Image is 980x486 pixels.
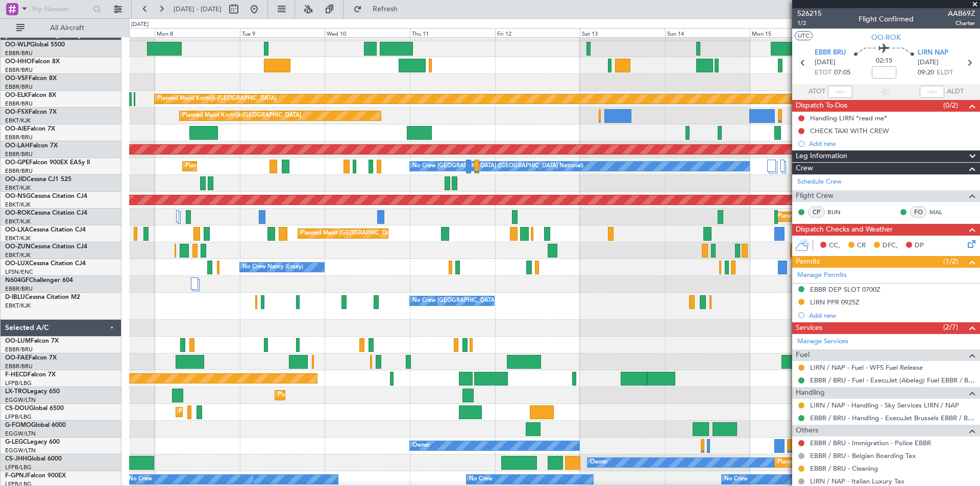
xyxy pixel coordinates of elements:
span: LX-TRO [5,389,27,395]
a: F-HECDFalcon 7X [5,372,56,378]
span: G-LEGC [5,439,27,445]
div: Mon 15 [750,28,835,37]
span: OO-AIE [5,126,27,132]
span: (0/2) [943,100,958,111]
span: Charter [948,19,975,28]
a: EBKT/KJK [5,235,31,242]
button: Refresh [349,1,410,17]
a: Manage Permits [797,270,847,280]
a: OO-LAHFalcon 7X [5,143,58,149]
a: OO-NSGCessna Citation CJ4 [5,193,87,199]
div: Planned Maint [GEOGRAPHIC_DATA] ([GEOGRAPHIC_DATA] National) [185,159,370,174]
div: [DATE] [131,20,149,29]
a: OO-ZUNCessna Citation CJ4 [5,244,87,250]
div: CP [808,207,825,218]
span: DP [915,241,924,251]
span: ALDT [947,87,964,97]
div: Handling LIRN *read me* [810,114,887,122]
span: [DATE] [815,58,836,68]
a: N604GFChallenger 604 [5,277,73,284]
a: Manage Services [797,337,848,347]
a: EBBR / BRU - Fuel - ExecuJet (Abelag) Fuel EBBR / BRU [810,376,975,385]
span: [DATE] - [DATE] [174,5,222,14]
a: LFPB/LBG [5,379,32,387]
a: EBBR/BRU [5,100,33,108]
div: No Crew [GEOGRAPHIC_DATA] ([GEOGRAPHIC_DATA] National) [412,293,583,309]
div: Thu 11 [410,28,495,37]
span: Handling [796,387,825,399]
span: OO-NSG [5,193,31,199]
input: Trip Number [31,2,90,17]
div: Add new [809,311,975,320]
a: OO-AIEFalcon 7X [5,126,55,132]
button: UTC [795,31,813,40]
a: EBKT/KJK [5,218,31,225]
a: MAL [929,208,952,217]
span: LIRN NAP [918,48,948,58]
a: EBBR/BRU [5,49,33,57]
span: Others [796,425,818,437]
a: CS-JHHGlobal 6000 [5,456,62,462]
span: ATOT [808,87,825,97]
a: EGGW/LTN [5,447,36,454]
div: LIRN PPR 0925Z [810,298,860,306]
div: Owner [412,438,430,453]
span: OO-JID [5,176,27,183]
a: OO-GPEFalcon 900EX EASy II [5,160,90,166]
span: D-IBLU [5,294,25,300]
span: OO-WLP [5,42,30,48]
span: Services [796,322,822,334]
span: CR [857,241,866,251]
span: F-HECD [5,372,28,378]
a: EBBR/BRU [5,66,33,74]
div: Planned Maint Dusseldorf [278,388,345,403]
a: OO-ROKCessna Citation CJ4 [5,210,87,216]
div: EBBR DEP SLOT 0700Z [810,285,880,294]
span: F-GPNJ [5,473,27,479]
a: OO-FAEFalcon 7X [5,355,57,361]
a: EBKT/KJK [5,117,31,124]
a: OO-FSXFalcon 7X [5,109,57,115]
a: OO-LXACessna Citation CJ4 [5,227,86,233]
a: G-FOMOGlobal 6000 [5,422,66,428]
span: Dispatch Checks and Weather [796,224,893,236]
a: OO-JIDCessna CJ1 525 [5,176,71,183]
span: Refresh [364,6,407,13]
span: OO-VSF [5,75,29,82]
span: OO-ROK [5,210,31,216]
a: EBBR / BRU - Handling - ExecuJet Brussels EBBR / BRU [810,414,975,422]
span: (2/7) [943,322,958,332]
div: Planned Maint Kortrijk-[GEOGRAPHIC_DATA] [157,91,276,107]
span: Dispatch To-Dos [796,100,847,112]
a: LFPB/LBG [5,413,32,421]
a: EGGW/LTN [5,396,36,404]
div: No Crew [GEOGRAPHIC_DATA] ([GEOGRAPHIC_DATA] National) [412,159,583,174]
a: CS-DOUGlobal 6500 [5,405,64,412]
span: AAB69Z [948,8,975,19]
span: OO-LUX [5,261,29,267]
span: CS-DOU [5,405,29,412]
span: OO-ZUN [5,244,31,250]
span: ETOT [815,68,831,78]
a: Schedule Crew [797,177,842,187]
a: LIRN / NAP - Italian Luxury Tax [810,477,904,485]
a: EBBR/BRU [5,150,33,158]
button: All Aircraft [11,20,111,36]
span: OO-FAE [5,355,29,361]
span: Permits [796,256,820,268]
div: Sun 14 [665,28,750,37]
a: EBBR / BRU - Immigration - Police EBBR [810,439,931,447]
div: Planned Maint [GEOGRAPHIC_DATA] ([GEOGRAPHIC_DATA]) [777,455,938,470]
span: Leg Information [796,150,847,162]
input: --:-- [828,86,852,98]
a: EBKT/KJK [5,184,31,192]
a: LFPB/LBG [5,464,32,471]
span: EBBR BRU [815,48,846,58]
span: DFC, [883,241,898,251]
span: Flight Crew [796,190,834,202]
a: OO-WLPGlobal 5500 [5,42,65,48]
div: Flight Confirmed [859,14,914,24]
a: BUN [827,208,850,217]
a: EBBR/BRU [5,134,33,141]
span: OO-ROK [871,32,901,43]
